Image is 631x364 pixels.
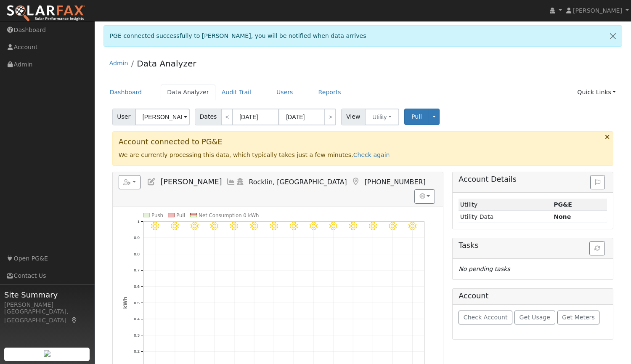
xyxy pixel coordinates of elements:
span: [PHONE_NUMBER] [365,178,426,186]
text: 0.9 [134,235,140,240]
a: Login As (last Never) [236,178,245,186]
i: 8/04 - Clear [151,222,159,230]
text: 0.4 [134,316,140,321]
a: > [324,109,336,125]
strong: None [554,213,571,220]
div: We are currently processing this data, which typically takes just a few minutes. [112,131,614,166]
text: Net Consumption 0 kWh [199,212,259,218]
td: Utility Data [459,211,552,223]
a: Close [604,26,622,46]
i: 8/08 - Clear [231,222,239,230]
a: < [221,109,233,125]
text: 0.6 [134,284,140,289]
i: 8/16 - Clear [389,222,397,230]
h5: Tasks [459,241,607,250]
text: 0.2 [134,349,140,354]
td: Utility [459,199,552,211]
span: [PERSON_NAME] [573,7,622,14]
span: User [112,109,135,125]
i: 8/15 - Clear [369,222,377,230]
img: retrieve [44,350,50,357]
a: Map [71,317,78,324]
a: Data Analyzer [137,58,196,69]
text: 0.3 [134,333,140,337]
span: Pull [411,113,422,120]
a: Check again [353,151,390,158]
div: PGE connected successfully to [PERSON_NAME], you will be notified when data arrives [103,25,623,47]
text: 0.7 [134,268,140,272]
button: Issue History [590,175,605,189]
a: Audit Trail [215,85,257,100]
button: Get Meters [557,311,600,325]
i: No pending tasks [459,266,510,272]
button: Pull [404,109,429,125]
i: 8/11 - Clear [290,222,298,230]
text: 1 [137,219,139,223]
text: 0.5 [134,300,140,305]
span: Site Summary [4,289,90,300]
span: View [341,109,365,125]
i: 8/09 - Clear [250,222,258,230]
i: 8/14 - Clear [349,222,357,230]
img: SolarFax [6,5,85,22]
a: Reports [312,85,347,100]
a: Data Analyzer [161,85,215,100]
text: Push [151,212,163,218]
a: Multi-Series Graph [226,178,236,186]
h5: Account Details [459,175,607,184]
a: Quick Links [571,85,622,100]
div: [PERSON_NAME] [4,300,90,309]
span: Get Usage [520,314,550,321]
h3: Account connected to PG&E [119,138,607,146]
a: Map [351,178,361,186]
text: Pull [176,212,185,218]
a: Users [270,85,300,100]
i: 8/10 - Clear [270,222,278,230]
button: Refresh [589,241,605,255]
a: Dashboard [103,85,148,100]
button: Utility [365,109,399,125]
i: 8/06 - Clear [191,222,199,230]
span: Check Account [464,314,508,321]
i: 8/13 - Clear [329,222,337,230]
h5: Account [459,292,488,300]
i: 8/05 - Clear [171,222,179,230]
text: kWh [122,297,128,309]
input: Select a User [135,109,190,125]
span: [PERSON_NAME] [160,178,222,186]
text: 0.8 [134,252,140,256]
button: Check Account [459,311,512,325]
strong: ID: 17189438, authorized: 08/18/25 [554,201,572,208]
i: 8/07 - Clear [211,222,219,230]
button: Get Usage [514,311,555,325]
span: Rocklin, [GEOGRAPHIC_DATA] [249,178,347,186]
i: 8/12 - Clear [310,222,318,230]
span: Dates [195,109,222,125]
a: Edit User (35666) [147,178,156,186]
div: [GEOGRAPHIC_DATA], [GEOGRAPHIC_DATA] [4,307,90,325]
span: Get Meters [562,314,595,321]
a: Admin [109,60,128,66]
i: 8/17 - Clear [409,222,417,230]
